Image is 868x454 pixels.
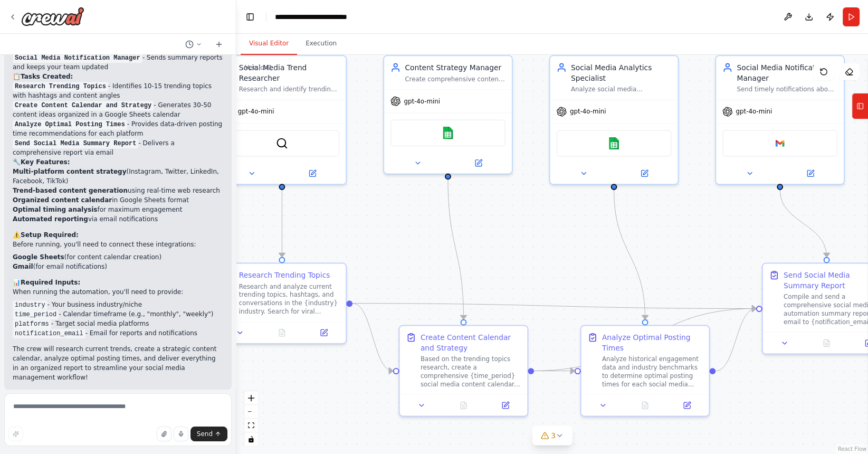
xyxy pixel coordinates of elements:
[404,97,440,106] span: gpt-4o-mini
[13,214,223,224] li: via email notifications
[421,355,521,388] div: Based on the trending topics research, create a comprehensive {time_period} social media content ...
[488,399,523,412] button: Open in side panel
[13,287,223,297] p: When running the automation, you'll need to provide:
[716,304,756,376] g: Edge from a48de02e-9dc7-42b8-874c-74c925aa52de to a6690525-d874-4c4c-8f53-0469cb8a51ad
[449,157,508,169] button: Open in side panel
[352,298,756,314] g: Edge from 6c38cbc8-f06e-4b18-acff-0a4acd8e1ea3 to a6690525-d874-4c4c-8f53-0469cb8a51ad
[443,179,469,319] g: Edge from 71157880-6aba-44e0-8555-c7069118cbb6 to f9de7893-c9da-4706-b17a-a97d8c56c4b3
[181,38,206,51] button: Switch to previous chat
[13,206,97,213] strong: Optimal timing analysis
[737,62,837,83] div: Social Media Notification Manager
[13,263,33,270] strong: Gmail
[615,167,673,180] button: Open in side panel
[532,426,573,446] button: 3
[244,419,258,432] button: fit view
[13,252,223,262] li: (for content calendar creation)
[13,230,223,240] h2: ⚠️
[13,196,112,204] strong: Organized content calendar
[609,190,651,319] g: Edge from f171f767-a5a4-4a98-9e86-9ed93de3900b to a48de02e-9dc7-42b8-874c-74c925aa52de
[13,319,223,328] li: - Target social media platforms
[13,300,223,309] li: - Your business industry/niche
[174,427,188,441] button: Click to speak your automation idea
[774,137,786,150] img: Google gmail
[275,12,377,22] nav: breadcrumb
[13,344,223,382] p: The crew will research current trends, create a strategic content calendar, analyze optimal posti...
[736,108,772,116] span: gpt-4o-mini
[13,329,85,338] code: notification_email
[571,85,672,93] div: Analyze social media engagement patterns, determine optimal posting times for different platforms...
[13,262,223,271] li: (for email notifications)
[13,240,223,249] p: Before running, you'll need to connect these integrations:
[244,432,258,446] button: toggle interactivity
[805,337,848,349] button: No output available
[13,195,223,205] li: in Google Sheets format
[217,55,347,185] div: Social Media Trend ResearcherResearch and identify trending topics in {industry} to inform conten...
[13,328,223,338] li: - Email for reports and notifications
[13,120,127,129] code: Analyze Optimal Posting Times
[217,263,347,344] div: Research Trending TopicsResearch and analyze current trending topics, hashtags, and conversations...
[13,100,223,119] li: - Generates 30-50 content ideas organized in a Google Sheets calendar
[13,157,223,167] h2: 🔧
[21,73,73,80] strong: Tasks Created:
[13,187,128,194] strong: Trend-based content generation
[13,72,223,81] h2: 📋
[352,298,393,376] g: Edge from 6c38cbc8-f06e-4b18-acff-0a4acd8e1ea3 to f9de7893-c9da-4706-b17a-a97d8c56c4b3
[549,55,679,185] div: Social Media Analytics SpecialistAnalyze social media engagement patterns, determine optimal post...
[276,137,289,150] img: SerplyWebSearchTool
[442,127,454,139] img: Google sheets
[13,186,223,195] li: using real-time web research
[245,63,272,72] div: Version 1
[13,139,138,148] code: Send Social Media Summary Report
[13,319,51,329] code: platforms
[13,300,47,310] code: industry
[421,332,521,353] div: Create Content Calendar and Strategy
[157,427,171,441] button: Upload files
[398,325,528,417] div: Create Content Calendar and StrategyBased on the trending topics research, create a comprehensive...
[21,158,70,166] strong: Key Features:
[211,38,227,51] button: Start a new chat
[602,355,703,388] div: Analyze historical engagement data and industry benchmarks to determine optimal posting times for...
[13,53,223,72] li: - Sends summary reports and keeps your team updated
[239,62,340,83] div: Social Media Trend Researcher
[244,405,258,419] button: zoom out
[297,33,345,55] button: Execution
[13,205,223,214] li: for maximum engagement
[405,62,505,73] div: Content Strategy Manager
[238,108,274,116] span: gpt-4o-mini
[244,391,258,405] button: zoom in
[306,326,342,339] button: Open in side panel
[405,75,505,83] div: Create comprehensive content calendars, generate engaging social media content ideas based on tre...
[383,55,513,174] div: Content Strategy ManagerCreate comprehensive content calendars, generate engaging social media co...
[21,231,79,239] strong: Setup Required:
[623,399,667,412] button: No output available
[283,167,341,180] button: Open in side panel
[13,253,64,261] strong: Google Sheets
[13,101,154,110] code: Create Content Calendar and Strategy
[8,427,23,441] button: Improve this prompt
[775,190,832,257] g: Edge from b6fa8085-2e86-4f5e-a450-a56dde25f271 to a6690525-d874-4c4c-8f53-0469cb8a51ad
[13,81,223,100] li: - Identifies 10-15 trending topics with hashtags and content angles
[781,167,840,180] button: Open in side panel
[13,168,126,175] strong: Multi-platform content strategy
[197,430,213,438] span: Send
[244,391,258,446] div: React Flow controls
[13,278,223,287] h2: 📊
[551,430,556,441] span: 3
[13,310,59,319] code: time_period
[13,309,223,319] li: - Calendar timeframe (e.g., "monthly", "weekly")
[442,399,485,412] button: No output available
[21,7,84,26] img: Logo
[239,270,330,280] div: Research Trending Topics
[13,53,142,63] code: Social Media Notification Manager
[13,138,223,157] li: - Delivers a comprehensive report via email
[243,10,257,24] button: Hide left sidebar
[580,325,710,417] div: Analyze Optimal Posting TimesAnalyze historical engagement data and industry benchmarks to determ...
[239,282,340,316] div: Research and analyze current trending topics, hashtags, and conversations in the {industry} indus...
[190,427,227,441] button: Send
[608,137,621,150] img: Google sheets
[570,108,606,116] span: gpt-4o-mini
[241,33,297,55] button: Visual Editor
[13,82,108,91] code: Research Trending Topics
[571,62,672,83] div: Social Media Analytics Specialist
[737,85,837,93] div: Send timely notifications about content scheduling, performance updates, and important social med...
